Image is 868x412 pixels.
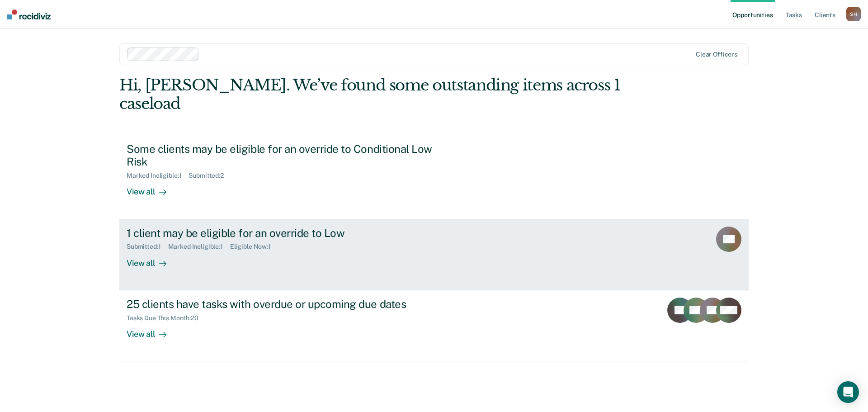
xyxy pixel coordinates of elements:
[119,290,749,361] a: 25 clients have tasks with overdue or upcoming due datesTasks Due This Month:20View all
[7,9,51,19] img: Recidiviz
[127,142,444,169] div: Some clients may be eligible for an override to Conditional Low Risk
[119,135,749,219] a: Some clients may be eligible for an override to Conditional Low RiskMarked Ineligible:1Submitted:...
[127,180,177,197] div: View all
[127,227,444,240] div: 1 client may be eligible for an override to Low
[168,243,230,251] div: Marked Ineligible : 1
[696,51,737,58] div: Clear officers
[846,7,861,21] button: SH
[846,7,861,21] div: S H
[127,298,444,311] div: 25 clients have tasks with overdue or upcoming due dates
[119,76,623,113] div: Hi, [PERSON_NAME]. We’ve found some outstanding items across 1 caseload
[127,314,206,322] div: Tasks Due This Month : 20
[230,243,278,251] div: Eligible Now : 1
[189,172,231,180] div: Submitted : 2
[127,243,168,251] div: Submitted : 1
[127,322,177,339] div: View all
[837,381,859,403] div: Open Intercom Messenger
[127,172,189,180] div: Marked Ineligible : 1
[127,251,177,268] div: View all
[119,219,749,290] a: 1 client may be eligible for an override to LowSubmitted:1Marked Ineligible:1Eligible Now:1View all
